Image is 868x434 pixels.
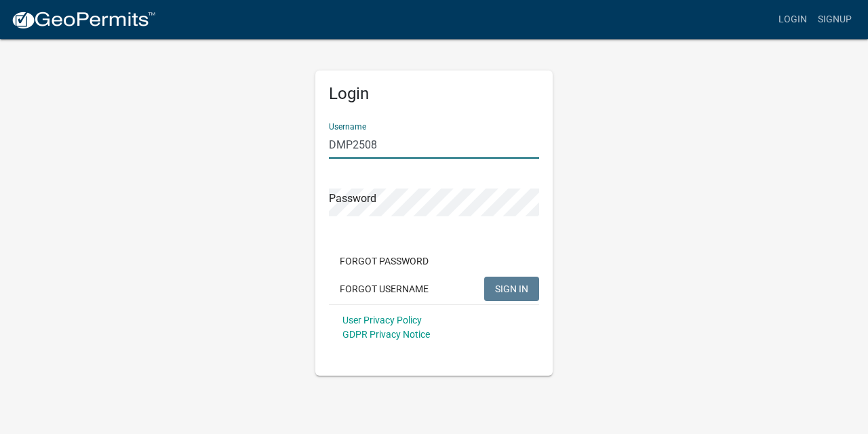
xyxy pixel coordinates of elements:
button: Forgot Username [329,277,439,301]
a: Login [773,7,812,33]
button: SIGN IN [484,277,539,301]
a: GDPR Privacy Notice [342,329,430,340]
button: Forgot Password [329,249,439,273]
h5: Login [329,84,539,104]
a: Signup [812,7,857,33]
span: SIGN IN [495,283,528,294]
a: User Privacy Policy [342,315,422,325]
